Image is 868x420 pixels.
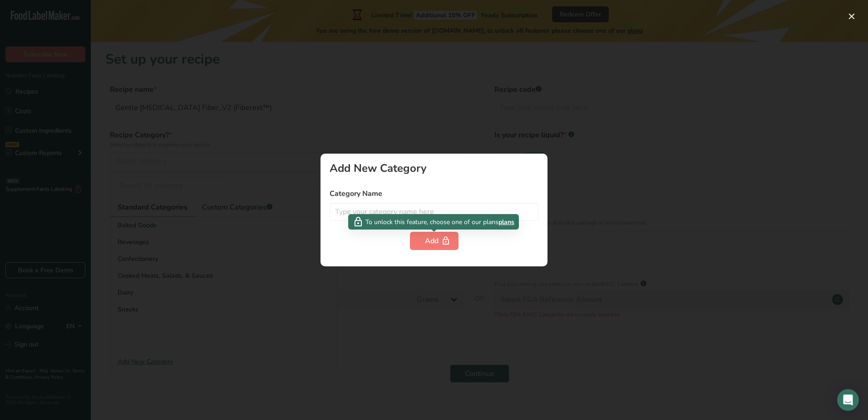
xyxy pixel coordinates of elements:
div: Add [425,235,444,246]
span: plans [498,217,514,227]
span: To unlock this feature, choose one of our plans [365,217,498,227]
input: Type your category name here [330,203,538,221]
label: Category Name [330,188,538,199]
div: Add New Category [330,163,538,174]
button: Add [410,232,459,250]
div: Open Intercom Messenger [837,389,859,411]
